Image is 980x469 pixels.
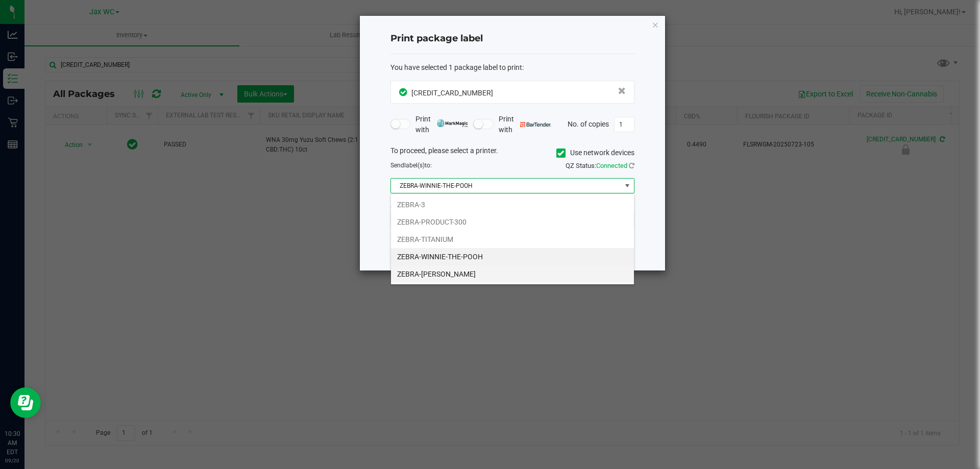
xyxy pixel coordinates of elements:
[390,162,432,169] span: Send to:
[390,32,634,45] h4: Print package label
[391,179,621,193] span: ZEBRA-WINNIE-THE-POOH
[568,119,609,128] span: No. of copies
[437,119,468,127] img: mark_magic_cybra.png
[390,62,634,73] div: :
[10,387,41,418] iframe: Resource center
[391,213,634,231] li: ZEBRA-PRODUCT-300
[391,231,634,248] li: ZEBRA-TITANIUM
[391,265,634,283] li: ZEBRA-[PERSON_NAME]
[391,196,634,213] li: ZEBRA-3
[404,162,425,169] span: label(s)
[520,122,551,127] img: bartender.png
[415,114,468,135] span: Print with
[556,147,634,158] label: Use network devices
[411,89,493,97] span: [CREDIT_CARD_NUMBER]
[383,145,642,161] div: To proceed, please select a printer.
[499,114,551,135] span: Print with
[390,63,522,71] span: You have selected 1 package label to print
[399,87,409,97] span: In Sync
[596,162,627,169] span: Connected
[383,201,642,212] div: Select a label template.
[391,248,634,265] li: ZEBRA-WINNIE-THE-POOH
[566,162,634,169] span: QZ Status:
